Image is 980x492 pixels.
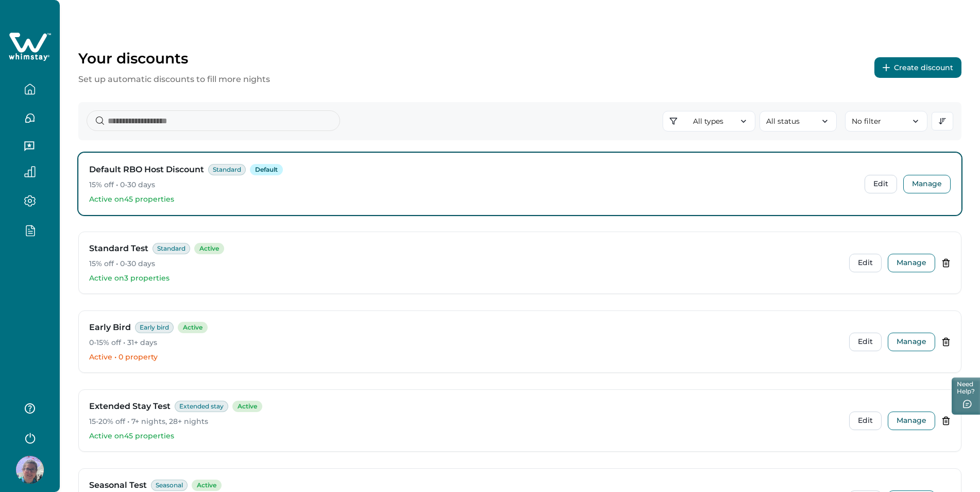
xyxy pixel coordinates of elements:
h3: Standard Test [89,242,148,255]
span: Seasonal [151,480,188,491]
p: Active on 45 properties [89,431,841,441]
p: Active on 3 properties [89,273,841,284]
span: Standard [153,243,190,254]
p: Set up automatic discounts to fill more nights [78,73,270,86]
button: Edit [849,333,882,351]
p: 15% off • 0-30 days [89,259,841,269]
img: Whimstay Host [16,456,44,484]
h3: Extended Stay Test [89,400,171,413]
span: Early bird [135,322,174,333]
span: Active [232,401,262,412]
p: 15-20% off • 7+ nights, 28+ nights [89,417,841,427]
button: Edit [865,175,897,193]
button: Manage [888,412,935,430]
button: Manage [903,175,951,193]
p: 15% off • 0-30 days [89,180,856,190]
h3: Seasonal Test [89,479,147,491]
button: Edit [849,412,882,430]
p: Active • 0 property [89,352,841,363]
button: Edit [849,254,882,272]
p: Your discounts [78,50,270,67]
span: Default [250,164,283,175]
span: Active [192,480,222,491]
h3: Early Bird [89,321,131,334]
span: Active [178,322,208,333]
h3: Default RBO Host Discount [89,163,204,176]
button: Manage [888,333,935,351]
button: Manage [888,254,935,272]
p: 0-15% off • 31+ days [89,338,841,348]
span: Extended stay [175,401,228,412]
p: Active on 45 properties [89,194,856,205]
span: Active [194,243,224,254]
span: Standard [208,164,246,175]
button: Create discount [874,57,961,78]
